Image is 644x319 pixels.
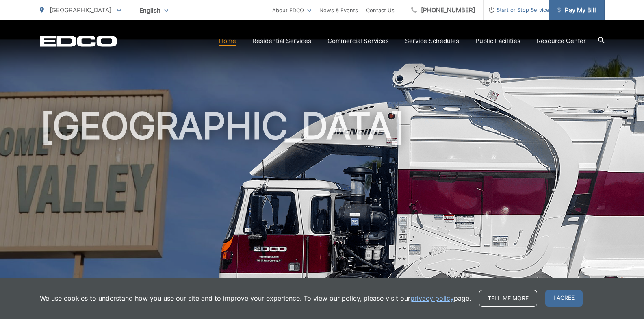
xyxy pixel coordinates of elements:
a: About EDCO [272,5,311,15]
a: Commercial Services [327,36,389,46]
a: Service Schedules [405,36,459,46]
span: I agree [545,290,583,307]
a: Residential Services [252,36,311,46]
a: Tell me more [479,290,537,307]
span: [GEOGRAPHIC_DATA] [50,6,111,14]
a: EDCD logo. Return to the homepage. [40,35,117,47]
a: Home [219,36,236,46]
span: Pay My Bill [557,5,596,15]
a: Public Facilities [475,36,520,46]
a: Contact Us [366,5,395,15]
a: privacy policy [410,293,454,303]
span: English [133,3,174,17]
p: We use cookies to understand how you use our site and to improve your experience. To view our pol... [40,293,471,303]
a: Resource Center [537,36,586,46]
a: News & Events [319,5,358,15]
